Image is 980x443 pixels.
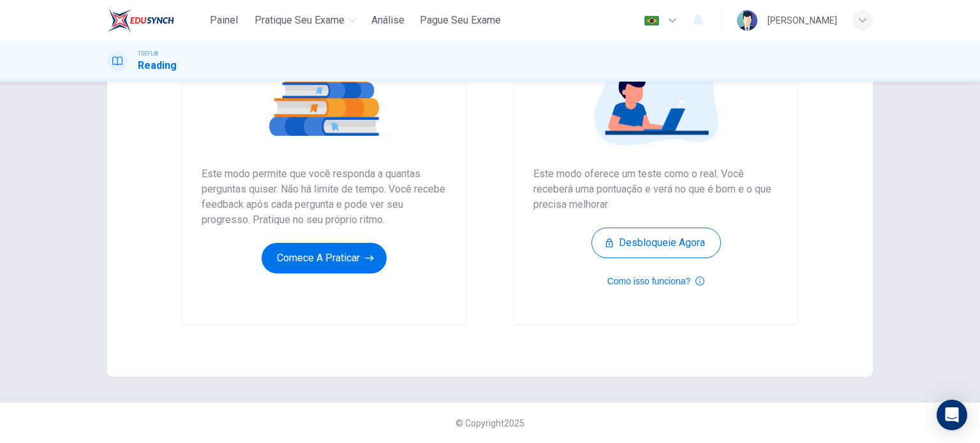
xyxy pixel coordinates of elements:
[371,13,405,28] span: Análise
[607,273,705,289] button: Como isso funciona?
[937,400,967,430] div: Open Intercom Messenger
[138,49,158,58] span: TOEFL®
[366,9,410,32] button: Análise
[768,13,837,28] div: [PERSON_NAME]
[249,9,361,32] button: Pratique seu exame
[202,166,447,228] span: Este modo permite que você responda a quantas perguntas quiser. Não há limite de tempo. Você rece...
[204,9,244,32] button: Painel
[644,16,660,25] img: pt
[262,243,387,273] button: Comece a praticar
[210,13,238,28] span: Painel
[533,166,778,212] span: Este modo oferece um teste como o real. Você receberá uma pontuação e verá no que é bom e o que p...
[255,13,345,28] span: Pratique seu exame
[107,8,204,33] a: EduSynch logo
[591,228,721,258] button: Desbloqueie agora
[107,8,174,33] img: EduSynch logo
[456,418,524,428] span: © Copyright 2025
[737,10,757,31] img: Profile picture
[138,58,177,73] h1: Reading
[420,13,501,28] span: Pague Seu Exame
[415,9,506,32] button: Pague Seu Exame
